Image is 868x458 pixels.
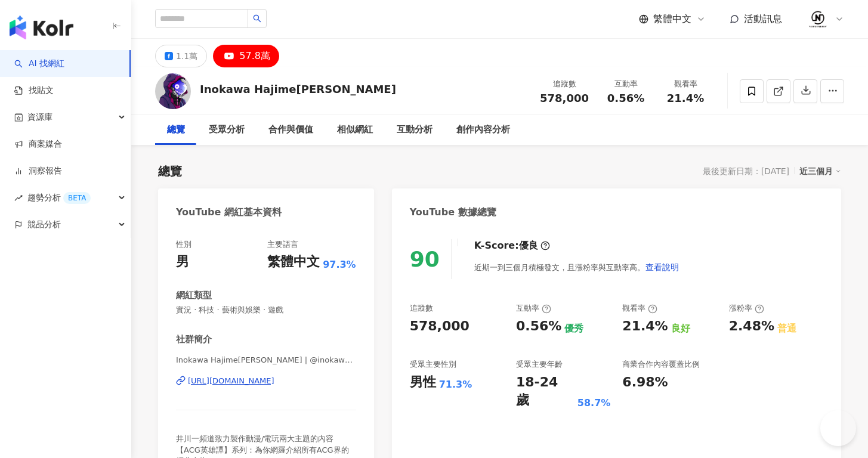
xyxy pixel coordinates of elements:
[176,289,212,302] div: 網紅類型
[14,194,23,202] span: rise
[663,78,708,90] div: 觀看率
[622,317,668,336] div: 21.4%
[653,13,691,26] span: 繁體中文
[645,262,679,272] span: 查看說明
[167,123,185,137] div: 總覽
[439,378,472,391] div: 71.3%
[540,92,589,104] span: 578,000
[667,92,704,104] span: 21.4%
[410,359,456,370] div: 受眾主要性別
[158,163,182,180] div: 總覽
[200,82,396,97] div: Inokawa Hajime[PERSON_NAME]
[456,123,510,137] div: 創作內容分析
[188,376,274,386] div: [URL][DOMAIN_NAME]
[516,303,551,314] div: 互動率
[209,123,245,137] div: 受眾分析
[516,373,574,410] div: 18-24 歲
[176,253,189,271] div: 男
[63,192,91,204] div: BETA
[10,16,73,39] img: logo
[239,48,270,64] div: 57.8萬
[176,206,282,219] div: YouTube 網紅基本資料
[27,184,91,211] span: 趨勢分析
[267,253,320,271] div: 繁體中文
[176,376,356,386] a: [URL][DOMAIN_NAME]
[729,317,774,336] div: 2.48%
[603,78,648,90] div: 互動率
[410,373,436,392] div: 男性
[820,410,856,446] iframe: Help Scout Beacon - Open
[155,45,207,67] button: 1.1萬
[397,123,433,137] div: 互動分析
[645,255,679,279] button: 查看說明
[176,48,197,64] div: 1.1萬
[27,104,52,131] span: 資源庫
[267,239,298,250] div: 主要語言
[176,333,212,346] div: 社群簡介
[540,78,589,90] div: 追蹤數
[337,123,373,137] div: 相似網紅
[14,58,64,70] a: searchAI 找網紅
[176,305,356,315] span: 實況 · 科技 · 藝術與娛樂 · 遊戲
[516,359,563,370] div: 受眾主要年齡
[807,8,829,30] img: 02.jpeg
[671,322,690,335] div: 良好
[155,73,191,109] img: KOL Avatar
[564,322,583,335] div: 優秀
[622,303,657,314] div: 觀看率
[744,13,782,24] span: 活動訊息
[703,166,789,176] div: 最後更新日期：[DATE]
[516,317,561,336] div: 0.56%
[622,373,668,392] div: 6.98%
[213,45,279,67] button: 57.8萬
[622,359,700,370] div: 商業合作內容覆蓋比例
[729,303,764,314] div: 漲粉率
[27,211,61,238] span: 競品分析
[253,14,261,23] span: search
[519,239,538,252] div: 優良
[176,239,191,250] div: 性別
[14,85,54,97] a: 找貼文
[323,258,356,271] span: 97.3%
[410,317,469,336] div: 578,000
[410,303,433,314] div: 追蹤數
[268,123,313,137] div: 合作與價值
[474,255,679,279] div: 近期一到三個月積極發文，且漲粉率與互動率高。
[474,239,550,252] div: K-Score :
[799,163,841,179] div: 近三個月
[410,206,496,219] div: YouTube 數據總覽
[777,322,796,335] div: 普通
[176,355,356,366] span: Inokawa Hajime[PERSON_NAME] | @inokawahajime | UCcHVKeT_5Ta-gTa-sgooQxQ
[410,247,440,271] div: 90
[14,138,62,150] a: 商案媒合
[607,92,644,104] span: 0.56%
[577,397,611,410] div: 58.7%
[14,165,62,177] a: 洞察報告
